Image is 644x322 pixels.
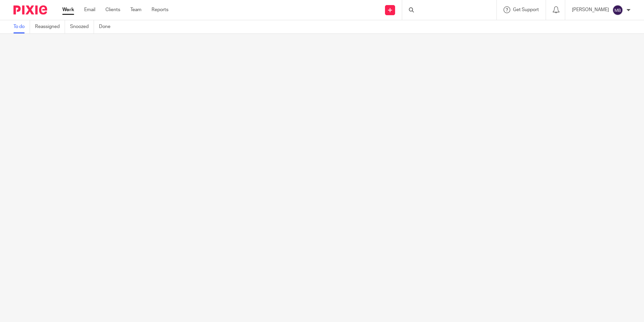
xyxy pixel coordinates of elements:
p: [PERSON_NAME] [572,6,609,13]
a: Reassigned [35,20,65,33]
span: Get Support [513,7,539,12]
a: Work [62,6,74,13]
a: Done [99,20,116,33]
a: Clients [105,6,120,13]
a: To do [13,20,30,33]
a: Snoozed [70,20,94,33]
img: Pixie [13,5,47,15]
a: Reports [152,6,168,13]
a: Team [130,6,141,13]
img: svg%3E [612,5,623,16]
a: Email [84,6,95,13]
